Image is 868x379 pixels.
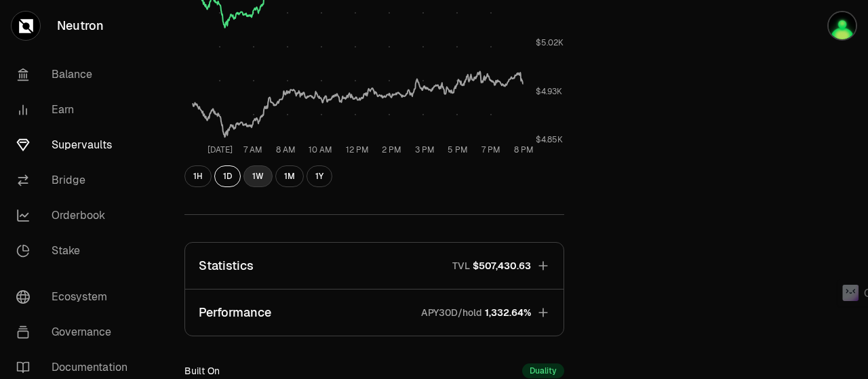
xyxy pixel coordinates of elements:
[5,127,146,163] a: Supervaults
[199,256,254,275] p: Statistics
[185,290,564,336] button: PerformanceAPY30D/hold1,332.64%
[184,165,212,187] button: 1H
[214,165,241,187] button: 1D
[309,144,332,155] tspan: 10 AM
[473,259,531,273] span: $507,430.63
[415,144,435,155] tspan: 3 PM
[184,364,220,378] div: Built On
[382,144,401,155] tspan: 2 PM
[421,306,482,319] p: APY30D/hold
[5,315,146,350] a: Governance
[514,144,534,155] tspan: 8 PM
[522,363,564,378] div: Duality
[243,165,273,187] button: 1W
[199,303,271,322] p: Performance
[307,165,332,187] button: 1Y
[5,92,146,127] a: Earn
[536,37,564,48] tspan: $5.02K
[485,306,531,319] span: 1,332.64%
[5,233,146,268] a: Stake
[5,198,146,233] a: Orderbook
[346,144,369,155] tspan: 12 PM
[536,134,563,145] tspan: $4.85K
[536,86,562,97] tspan: $4.93K
[452,259,470,273] p: TVL
[481,144,500,155] tspan: 7 PM
[276,144,296,155] tspan: 8 AM
[5,163,146,198] a: Bridge
[185,243,564,289] button: StatisticsTVL$507,430.63
[208,144,233,155] tspan: [DATE]
[243,144,262,155] tspan: 7 AM
[5,279,146,315] a: Ecosystem
[827,11,857,41] img: Kycka wallet
[5,57,146,92] a: Balance
[275,165,304,187] button: 1M
[448,144,468,155] tspan: 5 PM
